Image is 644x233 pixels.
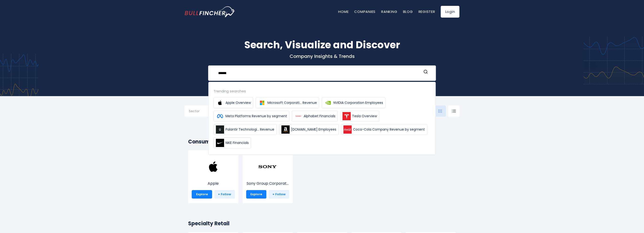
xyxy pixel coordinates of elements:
a: Companies [354,9,376,14]
a: Apple Overview [213,97,253,108]
p: Sony Group Corporation [246,181,289,186]
span: Meta Platforms Revenue by segment [225,114,287,119]
span: Tesla Overview [352,114,377,119]
a: NIKE Financials [213,137,251,148]
img: icon-comp-grid.svg [438,109,442,113]
img: SONY.png [258,157,277,176]
a: Sony Group Corporat... [246,166,289,186]
span: [DOMAIN_NAME] Employees [291,127,336,132]
a: Explore [192,190,212,199]
a: Meta Platforms Revenue by segment [213,111,289,122]
a: + Follow [214,190,235,199]
img: bullfincher logo [185,6,235,17]
a: Home [338,9,349,14]
h2: Consumer Electronics [188,138,456,146]
img: icon-comp-list-view.svg [452,109,456,113]
span: Apple Overview [225,100,251,105]
span: Palantir Technologi... Revenue [225,127,274,132]
a: Register [418,9,435,14]
p: Apple [192,181,235,186]
a: Coca-Cola Company Revenue by segment [341,124,427,135]
h2: Specialty Retail [188,220,456,227]
a: NVIDIA Corporation Employees [322,97,385,108]
a: Login [441,6,459,18]
input: Selection [189,107,219,116]
span: NVIDIA Corporation Employees [334,100,383,105]
span: Microsoft Corporati... Revenue [268,100,317,105]
p: Company Insights & Trends [185,53,459,59]
a: Explore [246,190,267,199]
span: Sector [189,109,200,113]
span: Alphabet Financials [304,114,335,119]
a: + Follow [269,190,289,199]
a: [DOMAIN_NAME] Employees [279,124,339,135]
a: Tesla Overview [340,111,379,122]
a: Go to homepage [185,6,235,17]
div: Trending searches [213,88,431,94]
a: Blog [403,9,413,14]
span: Coca-Cola Company Revenue by segment [353,127,425,132]
a: Ranking [381,9,397,14]
h1: Search, Visualize and Discover [185,38,459,52]
img: AAPL.png [204,157,223,176]
a: Palantir Technologi... Revenue [213,124,277,135]
span: NIKE Financials [225,140,249,145]
button: Search [423,69,429,75]
a: Microsoft Corporati... Revenue [256,97,319,108]
a: Apple [192,166,235,186]
a: Alphabet Financials [292,111,338,122]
